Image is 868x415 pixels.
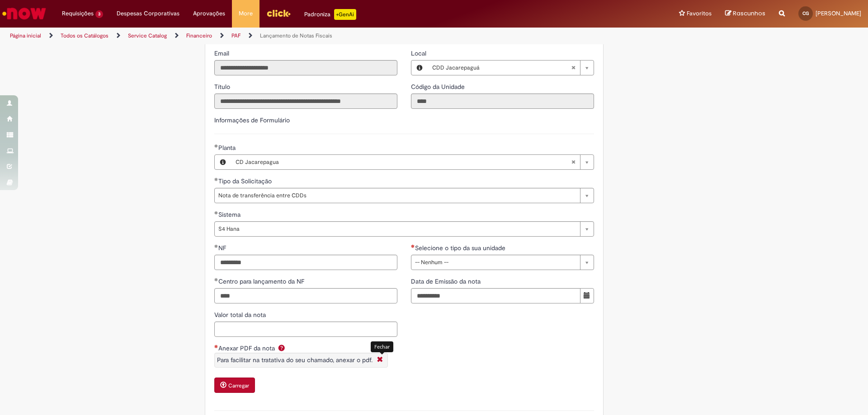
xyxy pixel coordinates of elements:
abbr: Limpar campo Local [566,61,580,75]
a: Rascunhos [725,9,765,18]
span: Valor total da nota [214,311,268,319]
div: Fechar [371,341,393,352]
label: Somente leitura - Email [214,49,231,58]
span: Anexar PDF da nota [218,344,277,352]
div: Padroniza [304,9,356,20]
label: Somente leitura - Código da Unidade [411,82,467,91]
button: Planta, Visualizar este registro CD Jacarepagua [215,155,231,169]
label: Informações de Formulário [214,116,290,124]
span: Aprovações [193,9,225,18]
i: Fechar More information Por question_anexar_pdf_da_nota [375,355,385,365]
span: Necessários [214,345,218,348]
span: CDD Jacarepaguá [432,61,571,75]
span: Tipo da Solicitação [218,177,274,185]
input: NF [214,255,397,270]
span: Data de Emissão da nota [411,277,482,285]
span: Despesas Corporativas [117,9,179,18]
span: Obrigatório Preenchido [214,278,218,281]
button: Carregar anexo de Anexar PDF da nota Required [214,378,255,393]
span: [PERSON_NAME] [816,9,861,17]
p: +GenAi [334,9,356,20]
span: -- Nenhum -- [415,255,576,270]
span: NF [218,244,228,252]
span: Rascunhos [733,9,765,18]
span: Requisições [62,9,94,18]
input: Valor total da nota [214,322,397,337]
a: Service Catalog [128,32,167,39]
span: Somente leitura - Código da Unidade [411,83,467,91]
img: click_logo_yellow_360x200.png [266,6,291,20]
input: Email [214,60,397,75]
span: 3 [95,10,103,18]
span: Ajuda para Anexar PDF da nota [276,344,287,351]
span: Somente leitura - Título [214,83,232,91]
span: Obrigatório Preenchido [214,144,218,148]
span: Favoritos [687,9,712,18]
span: CG [802,10,809,16]
span: Necessários - Planta [218,144,237,152]
small: Carregar [228,382,249,389]
input: Código da Unidade [411,93,594,109]
a: Página inicial [10,32,41,39]
span: Selecione o tipo da sua unidade [415,244,507,252]
span: Obrigatório Preenchido [214,244,218,248]
a: CDD JacarepaguáLimpar campo Local [428,61,594,75]
a: Lançamento de Notas Fiscais [260,32,332,39]
span: Local [411,49,428,57]
ul: Trilhas de página [7,28,572,44]
input: Título [214,93,397,109]
span: Necessários [411,244,415,248]
abbr: Limpar campo Planta [566,155,580,169]
img: ServiceNow [1,5,47,23]
span: Para facilitar na tratativa do seu chamado, anexar o pdf. [217,356,373,364]
span: Nota de transferência entre CDDs [218,188,576,203]
input: Centro para lançamento da NF [214,288,397,303]
span: Obrigatório Preenchido [214,211,218,214]
input: Data de Emissão da nota [411,288,580,303]
button: Mostrar calendário para Data de Emissão da nota [580,288,594,303]
span: Obrigatório Preenchido [214,177,218,181]
span: More [239,9,253,18]
a: PAF [231,32,241,39]
a: Limpar campo Planta [231,155,594,169]
button: Local, Visualizar este registro CDD Jacarepaguá [411,61,428,75]
label: Somente leitura - Título [214,82,232,91]
a: Financeiro [186,32,212,39]
span: S4 Hana [218,222,576,236]
span: Centro para lançamento da NF [218,277,306,285]
span: Somente leitura - Sistema [218,210,242,219]
span: CD Jacarepagua [236,155,571,169]
a: Todos os Catálogos [61,32,108,39]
